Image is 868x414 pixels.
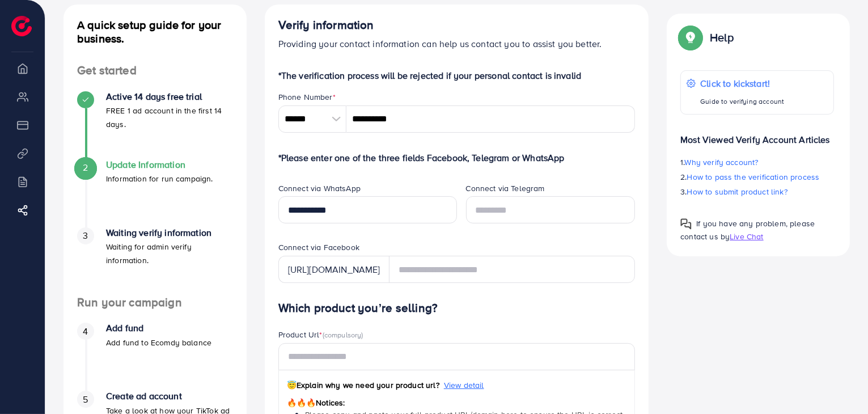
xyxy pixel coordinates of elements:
[278,37,636,50] p: Providing your contact information can help us contact you to assist you better.
[730,231,763,242] span: Live Chat
[106,323,211,333] h4: Add fund
[680,155,834,169] p: 1.
[687,186,787,197] span: How to submit product link?
[106,172,213,185] p: Information for run campaign.
[106,227,233,238] h4: Waiting verify information
[106,91,233,102] h4: Active 14 days free trial
[710,31,734,44] p: Help
[287,379,439,391] span: Explain why we need your product url?
[278,183,361,194] label: Connect via WhatsApp
[83,393,88,406] span: 5
[63,159,247,227] li: Update Information
[700,77,784,90] p: Click to kickstart!
[287,379,297,391] span: 😇
[680,218,815,242] span: If you have any problem, please contact us by
[278,151,636,164] p: *Please enter one of the three fields Facebook, Telegram or WhatsApp
[278,256,389,283] div: [URL][DOMAIN_NAME]
[11,16,32,36] img: logo
[83,161,88,174] span: 2
[680,185,834,198] p: 3.
[63,18,247,45] h4: A quick setup guide for your business.
[63,227,247,295] li: Waiting verify information
[700,95,784,108] p: Guide to verifying account
[680,27,701,48] img: Popup guide
[106,159,213,170] h4: Update Information
[63,323,247,391] li: Add fund
[63,91,247,159] li: Active 14 days free trial
[278,301,636,315] h4: Which product you’re selling?
[278,91,336,103] label: Phone Number
[820,363,859,405] iframe: Chat
[444,379,484,391] span: View detail
[687,171,820,183] span: How to pass the verification process
[680,124,834,146] p: Most Viewed Verify Account Articles
[278,18,636,32] h4: Verify information
[83,229,88,242] span: 3
[63,295,247,310] h4: Run your campaign
[685,157,759,168] span: Why verify account?
[106,336,211,349] p: Add fund to Ecomdy balance
[63,64,247,78] h4: Get started
[278,69,636,82] p: *The verification process will be rejected if your personal contact is invalid
[278,242,359,253] label: Connect via Facebook
[106,104,233,131] p: FREE 1 ad account in the first 14 days.
[680,218,692,230] img: Popup guide
[278,329,363,340] label: Product Url
[287,397,345,408] span: Notices:
[83,325,88,338] span: 4
[323,329,363,340] span: (compulsory)
[287,397,316,408] span: 🔥🔥🔥
[680,170,834,184] p: 2.
[106,240,233,267] p: Waiting for admin verify information.
[466,183,545,194] label: Connect via Telegram
[106,391,233,402] h4: Create ad account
